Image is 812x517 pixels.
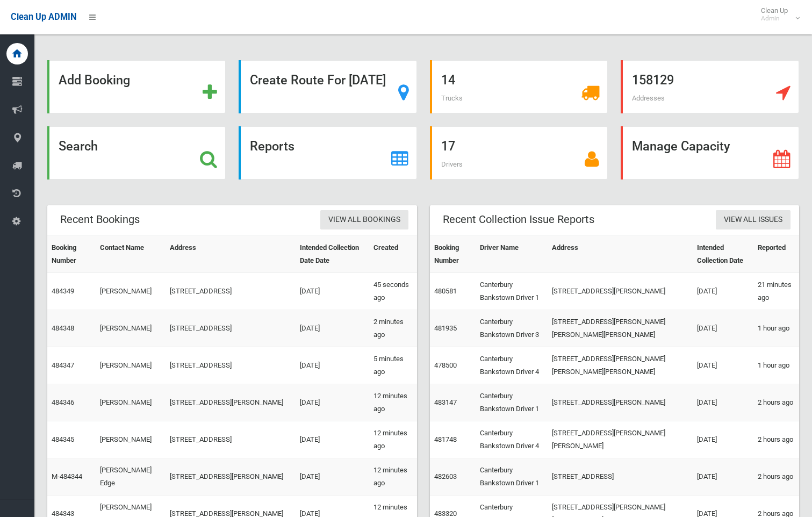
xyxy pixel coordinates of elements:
td: [STREET_ADDRESS] [548,458,693,496]
header: Recent Collection Issue Reports [430,209,607,230]
span: Clean Up ADMIN [11,12,76,22]
th: Address [166,236,296,273]
td: 1 hour ago [753,347,799,384]
td: [STREET_ADDRESS][PERSON_NAME][PERSON_NAME][PERSON_NAME] [548,310,693,347]
td: Canterbury Bankstown Driver 1 [476,458,547,496]
a: 484346 [52,398,74,406]
td: Canterbury Bankstown Driver 4 [476,421,547,458]
a: M-484344 [52,472,82,480]
td: 2 hours ago [753,384,799,421]
a: View All Bookings [320,210,408,230]
th: Contact Name [96,236,166,273]
a: 478500 [434,361,457,369]
th: Intended Collection Date [693,236,753,273]
td: 12 minutes ago [369,421,417,458]
a: 484348 [52,324,74,332]
th: Driver Name [476,236,547,273]
td: [STREET_ADDRESS][PERSON_NAME][PERSON_NAME] [548,421,693,458]
a: 481935 [434,324,457,332]
td: [STREET_ADDRESS][PERSON_NAME] [548,273,693,310]
a: 484347 [52,361,74,369]
a: 481748 [434,435,457,443]
th: Intended Collection Date Date [296,236,369,273]
td: [PERSON_NAME] [96,347,166,384]
td: [STREET_ADDRESS] [166,421,296,458]
td: [PERSON_NAME] [96,273,166,310]
a: Add Booking [47,60,226,113]
strong: 17 [441,139,455,154]
a: 14 Trucks [430,60,608,113]
th: Created [369,236,417,273]
strong: Manage Capacity [632,139,730,154]
td: [STREET_ADDRESS][PERSON_NAME] [166,384,296,421]
td: 1 hour ago [753,310,799,347]
td: 45 seconds ago [369,273,417,310]
td: [DATE] [296,273,369,310]
strong: Reports [250,139,294,154]
td: [STREET_ADDRESS] [166,310,296,347]
td: [STREET_ADDRESS][PERSON_NAME] [166,458,296,496]
td: [DATE] [296,421,369,458]
td: [PERSON_NAME] [96,310,166,347]
strong: 158129 [632,73,674,88]
header: Recent Bookings [47,209,153,230]
span: Trucks [441,94,463,102]
td: [DATE] [693,273,753,310]
a: 480581 [434,287,457,295]
small: Admin [761,15,788,23]
td: [STREET_ADDRESS] [166,347,296,384]
td: 2 minutes ago [369,310,417,347]
td: Canterbury Bankstown Driver 4 [476,347,547,384]
td: [STREET_ADDRESS] [166,273,296,310]
a: 484345 [52,435,74,443]
strong: 14 [441,73,455,88]
td: 12 minutes ago [369,458,417,496]
a: 484349 [52,287,74,295]
strong: Add Booking [59,73,130,88]
td: 12 minutes ago [369,384,417,421]
td: [DATE] [693,458,753,496]
span: Addresses [632,94,665,102]
a: 17 Drivers [430,126,608,179]
span: Clean Up [756,6,799,23]
td: [PERSON_NAME] [96,384,166,421]
td: [DATE] [693,421,753,458]
td: Canterbury Bankstown Driver 1 [476,273,547,310]
a: Create Route For [DATE] [239,60,417,113]
td: [PERSON_NAME] Edge [96,458,166,496]
td: [PERSON_NAME] [96,421,166,458]
th: Reported [753,236,799,273]
td: 2 hours ago [753,458,799,496]
td: [DATE] [296,310,369,347]
td: Canterbury Bankstown Driver 3 [476,310,547,347]
td: 5 minutes ago [369,347,417,384]
th: Address [548,236,693,273]
td: [DATE] [693,347,753,384]
td: [STREET_ADDRESS][PERSON_NAME][PERSON_NAME][PERSON_NAME] [548,347,693,384]
a: 482603 [434,472,457,480]
td: 2 hours ago [753,421,799,458]
td: 21 minutes ago [753,273,799,310]
a: 158129 Addresses [621,60,799,113]
td: [DATE] [296,347,369,384]
strong: Search [59,139,98,154]
th: Booking Number [430,236,476,273]
th: Booking Number [47,236,96,273]
td: [DATE] [693,310,753,347]
a: Search [47,126,226,179]
td: Canterbury Bankstown Driver 1 [476,384,547,421]
a: Reports [239,126,417,179]
a: View All Issues [716,210,791,230]
strong: Create Route For [DATE] [250,73,386,88]
td: [STREET_ADDRESS][PERSON_NAME] [548,384,693,421]
td: [DATE] [693,384,753,421]
td: [DATE] [296,384,369,421]
td: [DATE] [296,458,369,496]
span: Drivers [441,160,463,168]
a: Manage Capacity [621,126,799,179]
a: 483147 [434,398,457,406]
